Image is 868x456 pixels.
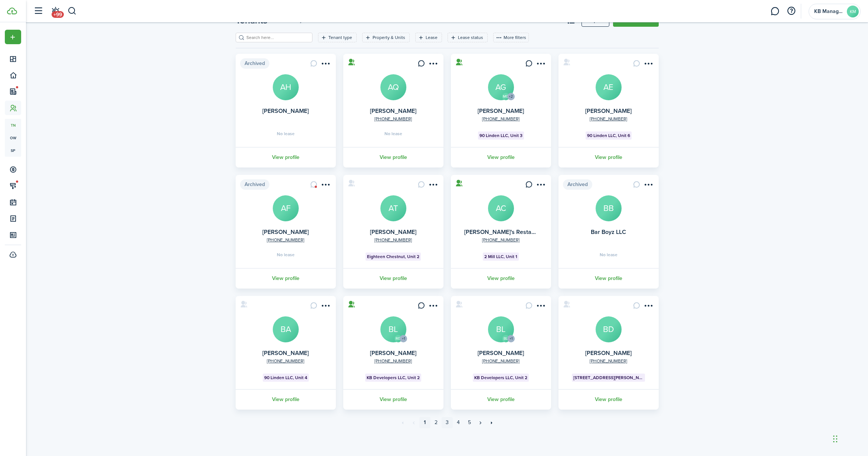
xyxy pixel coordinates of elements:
avatar-counter: +1 [507,335,515,342]
span: KB Developers LLC, Unit 2 [474,374,527,381]
a: [PHONE_NUMBER] [374,115,412,122]
avatar-text: BD [596,316,622,342]
a: [PHONE_NUMBER] [267,237,304,243]
span: 90 Linden LLC, Unit 6 [587,132,630,139]
a: [PERSON_NAME] [262,107,309,115]
span: 90 Linden LLC, Unit 4 [264,374,307,381]
filter-tag: Open filter [318,33,357,42]
a: Notifications [48,2,62,21]
a: AH [273,74,299,100]
a: ow [5,131,21,144]
a: AG [488,74,514,100]
span: [STREET_ADDRESS][PERSON_NAME] [573,374,643,381]
filter-tag: Open filter [362,33,410,42]
a: First [397,417,408,428]
a: AC [488,195,514,221]
a: AF [273,195,299,221]
a: AQ [380,74,406,100]
a: View profile [450,389,552,410]
button: Open menu [535,181,547,191]
a: Last [486,417,497,428]
filter-tag-label: Tenant type [328,34,352,41]
span: No lease [277,253,295,257]
a: [PERSON_NAME] [370,228,416,236]
a: [PERSON_NAME] [585,349,632,357]
filter-tag-label: Property & Units [373,34,405,41]
filter-tag: Open filter [448,33,488,42]
button: Open menu [427,60,439,70]
a: Bar Boyz LLC [591,228,626,236]
a: [PERSON_NAME] [585,107,632,115]
avatar-text: BL [488,316,514,342]
a: [PHONE_NUMBER] [590,115,627,122]
a: sp [5,144,21,157]
a: [PHONE_NUMBER] [590,358,627,364]
span: Eighteen Chestnut, Unit 2 [367,253,419,260]
a: 5 [464,417,475,428]
input: Search here... [245,34,310,41]
button: Search [68,5,77,17]
button: Open sidebar [31,4,45,18]
span: No lease [600,253,618,257]
a: [PHONE_NUMBER] [267,358,304,364]
button: More filters [493,33,529,42]
a: AE [596,74,622,100]
a: Messaging [768,2,782,21]
button: Open menu [535,302,547,312]
span: KB Developers LLC, Unit 2 [367,374,420,381]
a: tn [5,119,21,131]
avatar-text: BB [596,195,622,221]
span: No lease [384,131,402,136]
a: 4 [453,417,464,428]
span: KB Management Solution [814,9,844,14]
button: Open menu [642,60,654,70]
a: View profile [342,147,445,167]
a: View profile [450,147,552,167]
avatar-counter: +2 [507,93,515,100]
a: [PERSON_NAME]'s Restarant Corp x [464,228,561,236]
button: Open menu [5,30,21,44]
a: View profile [235,268,337,289]
a: [PERSON_NAME] [262,228,309,236]
span: No lease [277,131,295,136]
a: [PHONE_NUMBER] [374,358,412,364]
button: Open menu [535,60,547,70]
button: Open menu [642,302,654,312]
a: 1 [419,417,430,428]
a: View profile [557,147,660,167]
avatar-text: RG [394,335,402,342]
filter-tag-label: Lease [426,34,438,41]
button: Open menu [320,60,331,70]
span: 90 Linden LLC, Unit 3 [479,132,523,139]
div: Drag [833,428,838,450]
a: [PERSON_NAME] [478,349,524,357]
a: Next [475,417,486,428]
a: BL [380,316,406,342]
button: Open resource center [785,5,797,17]
a: View profile [342,268,445,289]
a: [PHONE_NUMBER] [482,115,520,122]
a: 3 [442,417,453,428]
a: [PHONE_NUMBER] [482,237,520,243]
a: [PERSON_NAME] [370,107,416,115]
a: 2 [430,417,442,428]
a: [PERSON_NAME] [370,349,416,357]
a: View profile [342,389,445,410]
a: [PHONE_NUMBER] [374,237,412,243]
avatar-text: BL [502,335,510,342]
a: View profile [557,268,660,289]
a: BA [273,316,299,342]
iframe: Chat Widget [741,376,868,456]
span: Archived [240,58,269,69]
button: Open menu [320,302,331,312]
